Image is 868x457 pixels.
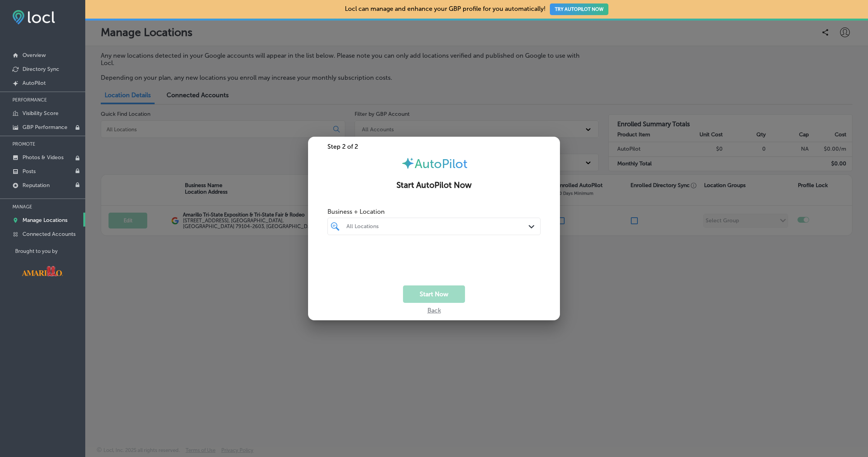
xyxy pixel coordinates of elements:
div: Back [427,303,441,314]
p: Overview [22,52,46,58]
p: Connected Accounts [22,231,76,237]
p: AutoPilot [22,80,46,86]
div: All Locations [346,223,529,230]
p: Brought to you by [15,248,85,254]
p: Directory Sync [22,66,59,72]
p: Photos & Videos [22,154,64,161]
span: Business + Location [327,208,541,215]
button: Start Now [403,285,465,303]
h2: Start AutoPilot Now [317,180,551,190]
img: autopilot-icon [401,156,415,170]
p: Visibility Score [22,110,59,117]
img: fda3e92497d09a02dc62c9cd864e3231.png [12,10,55,24]
p: GBP Performance [22,124,67,131]
p: Posts [22,168,36,175]
p: Reputation [22,182,50,189]
button: TRY AUTOPILOT NOW [550,3,608,15]
img: Visit Amarillo [15,260,69,282]
span: AutoPilot [415,156,467,171]
p: Manage Locations [22,217,67,223]
div: Step 2 of 2 [308,143,560,150]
